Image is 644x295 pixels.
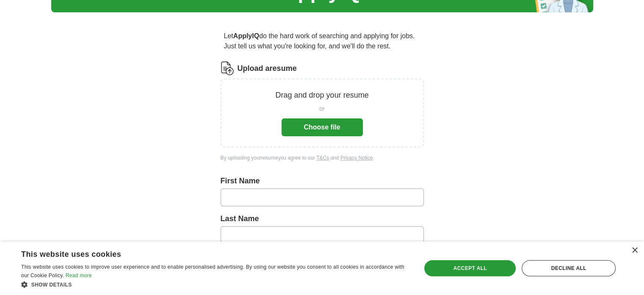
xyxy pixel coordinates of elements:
strong: ApplyIQ [233,32,259,39]
p: Let do the hard work of searching and applying for jobs. Just tell us what you're looking for, an... [221,28,424,55]
div: Show details [21,280,409,289]
a: Privacy Notice [340,155,373,161]
span: or [319,104,324,113]
label: Last Name [221,213,424,225]
div: Close [631,247,638,254]
div: Accept all [424,260,516,276]
label: Upload a resume [238,63,297,74]
label: First Name [221,175,424,187]
a: Read more, opens a new window [66,273,92,278]
p: Drag and drop your resume [275,90,368,101]
img: CV Icon [221,62,234,75]
div: This website uses cookies [21,247,388,259]
a: T&Cs [316,155,329,161]
span: This website uses cookies to improve user experience and to enable personalised advertising. By u... [21,264,404,278]
button: Choose file [282,118,363,136]
div: Decline all [522,260,616,276]
div: By uploading your resume you agree to our and . [221,154,424,162]
span: Show details [31,282,72,288]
